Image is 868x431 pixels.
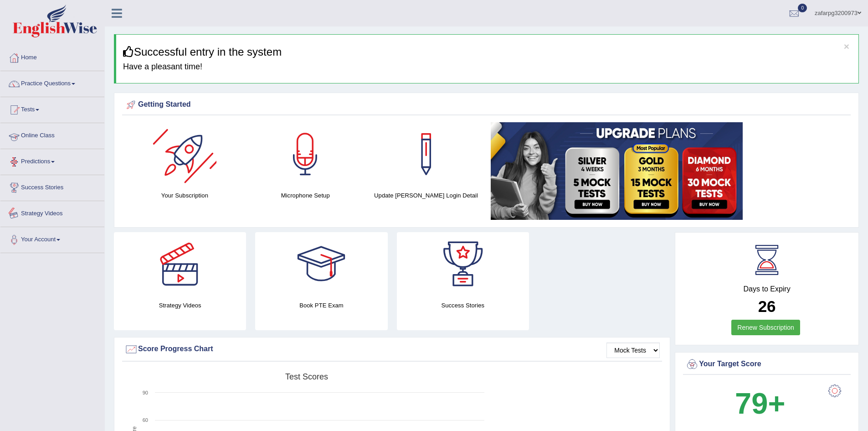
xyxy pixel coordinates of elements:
[735,387,785,420] b: 79+
[143,390,148,395] text: 90
[397,301,529,310] h4: Success Stories
[250,191,361,200] h4: Microphone Setup
[685,285,848,293] h4: Days to Expiry
[0,123,104,146] a: Online Class
[123,62,852,72] h4: Have a pleasant time!
[758,297,776,315] b: 26
[255,301,387,310] h4: Book PTE Exam
[0,97,104,120] a: Tests
[114,301,246,310] h4: Strategy Videos
[844,42,849,51] button: ×
[129,191,241,200] h4: Your Subscription
[0,227,104,250] a: Your Account
[123,46,852,58] h3: Successful entry in the system
[370,191,482,200] h4: Update [PERSON_NAME] Login Detail
[0,149,104,172] a: Predictions
[0,175,104,198] a: Success Stories
[143,417,148,423] text: 60
[685,358,848,371] div: Your Target Score
[0,201,104,224] a: Strategy Videos
[124,98,848,112] div: Getting Started
[491,122,743,220] img: small5.jpg
[0,45,104,68] a: Home
[124,343,660,356] div: Score Progress Chart
[798,4,807,12] span: 0
[731,320,800,335] a: Renew Subscription
[0,71,104,94] a: Practice Questions
[285,372,328,381] tspan: Test scores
